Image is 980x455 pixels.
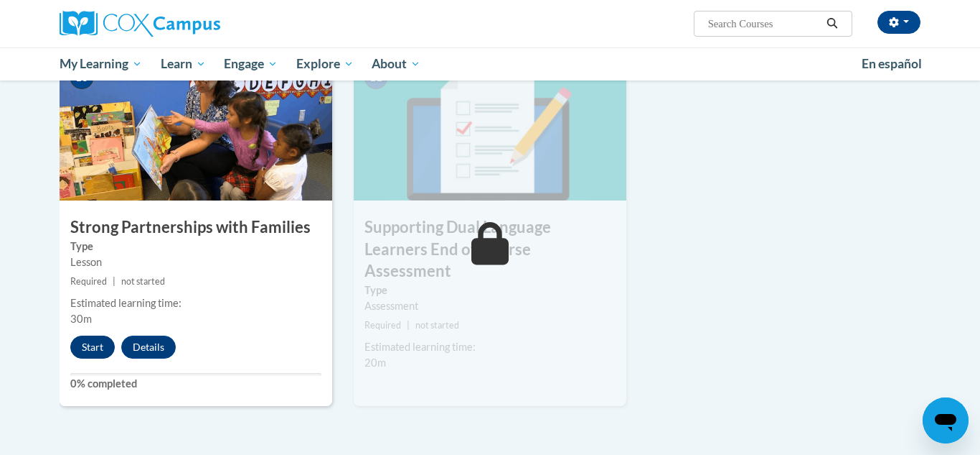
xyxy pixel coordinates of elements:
span: 30m [70,313,92,325]
a: En español [852,49,931,79]
a: About [363,47,430,81]
button: Search [821,15,843,32]
a: Engage [215,47,287,81]
div: Estimated learning time: [70,295,321,311]
span: 20m [364,357,386,369]
span: Required [364,320,401,331]
div: Lesson [70,254,321,270]
label: Type [364,282,616,298]
button: Start [70,336,115,359]
span: Required [70,276,107,287]
span: Explore [296,55,354,73]
span: Engage [224,55,278,73]
span: About [372,55,420,73]
div: Main menu [38,47,942,81]
button: Account Settings [877,11,920,34]
a: My Learning [50,47,151,81]
a: Learn [151,47,215,81]
span: not started [415,320,459,331]
span: My Learning [60,55,142,73]
h3: Strong Partnerships with Families [60,216,332,239]
iframe: Button to launch messaging window [923,397,969,443]
span: | [407,320,410,331]
span: | [113,276,116,287]
span: Learn [161,55,206,73]
span: En español [862,56,922,71]
div: Estimated learning time: [364,339,616,355]
img: Cox Campus [60,11,220,37]
a: Explore [287,47,363,81]
a: Cox Campus [60,11,332,37]
div: Assessment [364,298,616,314]
h3: Supporting Dual Language Learners End of Course Assessment [354,216,626,282]
label: Type [70,239,321,254]
input: Search Courses [707,15,821,32]
span: not started [121,276,165,287]
label: 0% completed [70,376,321,392]
img: Course Image [354,57,626,201]
button: Details [121,336,176,359]
img: Course Image [60,57,332,201]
